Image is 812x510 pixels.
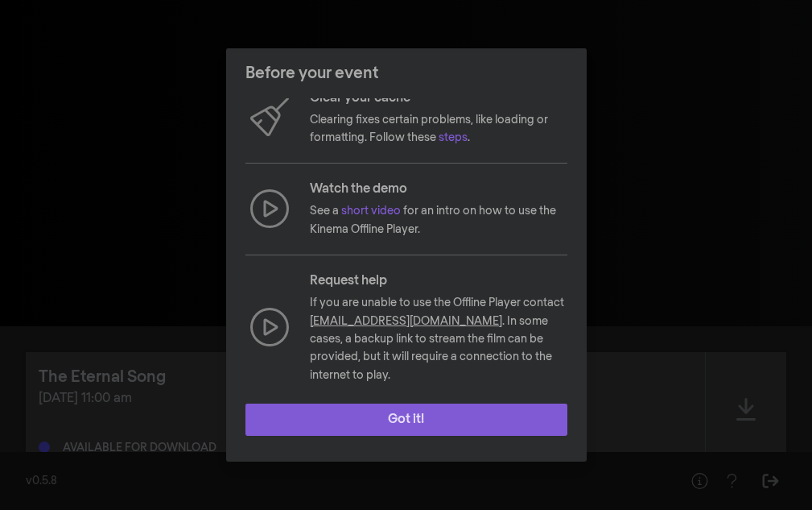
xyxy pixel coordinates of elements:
p: Request help [310,272,567,291]
p: See a for an intro on how to use the Kinema Offline Player. [310,202,567,238]
p: Watch the demo [310,180,567,199]
p: Clear your cache [310,89,567,108]
p: Clearing fixes certain problems, like loading or formatting. Follow these . [310,111,567,147]
a: [EMAIL_ADDRESS][DOMAIN_NAME] [310,316,502,327]
header: Before your event [226,48,587,98]
button: Got it! [245,404,567,436]
p: If you are unable to use the Offline Player contact . In some cases, a backup link to stream the ... [310,294,567,384]
a: steps [439,132,468,143]
a: short video [341,205,401,217]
